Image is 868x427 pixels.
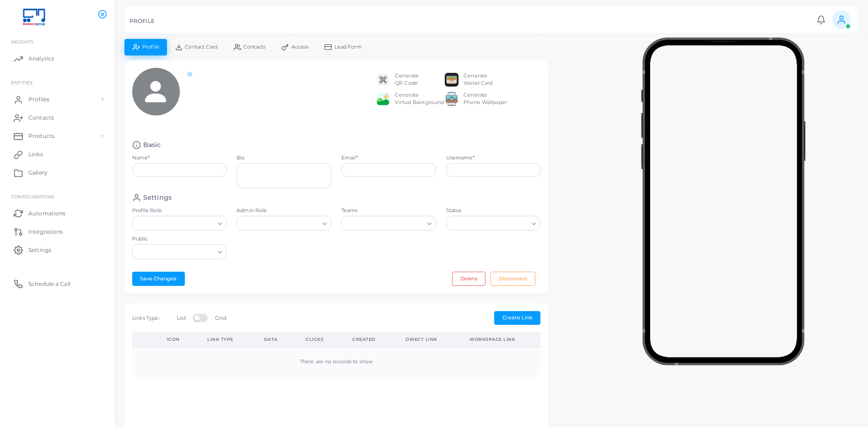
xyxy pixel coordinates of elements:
h5: PROFILE [129,18,155,24]
a: Products [7,127,108,145]
span: Access [291,44,309,49]
div: Generate Phone Wallpaper [464,92,507,106]
span: Analytics [28,55,54,63]
span: Configurations [11,194,54,199]
a: Automations [7,204,108,222]
label: Public [132,235,227,243]
span: Automations [28,209,65,218]
button: Delete [452,272,485,285]
div: Created [352,336,385,343]
input: Search for option [450,219,528,229]
a: Settings [7,241,108,259]
span: Contacts [28,114,54,122]
a: Analytics [7,49,108,68]
h4: Settings [143,193,172,202]
span: Integrations [28,228,63,236]
label: Profile Role [132,207,227,214]
img: 522fc3d1c3555ff804a1a379a540d0107ed87845162a92721bf5e2ebbcc3ae6c.png [445,92,458,106]
div: Search for option [446,216,541,230]
span: Schedule a Call [28,280,70,288]
a: Profiles [7,90,108,109]
div: Generate QR Code [395,72,419,87]
span: INSIGHTS [11,39,33,44]
span: Profiles [28,95,49,104]
a: Gallery [7,164,108,182]
div: Data [264,336,286,343]
span: Profile [142,44,159,49]
label: Bio [237,154,331,162]
button: Save Changes [132,272,185,285]
button: Create Link [494,311,540,325]
button: Disconnect [491,272,535,285]
h4: Basic [143,141,161,149]
div: Clicks [306,336,332,343]
input: Search for option [343,219,424,229]
div: Search for option [237,216,331,230]
div: Icon [167,336,188,343]
label: Email [341,154,358,162]
input: Search for option [136,247,215,257]
div: There are no records to show [142,358,531,366]
span: Products [28,132,54,140]
label: Teams [341,207,436,214]
a: Contacts [7,109,108,127]
a: Links [7,145,108,164]
span: Settings [28,246,51,254]
div: Search for option [341,216,436,230]
img: phone-mock.b55596b7.png [641,38,805,365]
label: Admin Role [237,207,331,214]
span: ENTITIES [11,80,32,85]
div: Workspace Link [469,336,530,343]
div: Search for option [132,244,227,259]
label: Username [446,154,474,162]
div: Link Type [207,336,244,343]
label: Name [132,154,150,162]
th: Action [132,333,157,347]
div: Direct Link [405,336,449,343]
span: Lead Form [334,44,362,49]
div: Generate Virtual Background [395,92,444,106]
span: Create Link [502,314,533,321]
img: qr2.png [376,73,390,87]
div: Search for option [132,216,227,230]
input: Search for option [136,219,215,229]
img: apple-wallet.png [445,73,458,87]
a: Schedule a Call [7,274,108,293]
img: e64e04433dee680bcc62d3a6779a8f701ecaf3be228fb80ea91b313d80e16e10.png [376,92,390,106]
div: Generate Wallet Card [464,72,492,87]
span: Links Type: [132,315,160,321]
img: logo [8,9,59,26]
span: Contact Card [185,44,217,49]
label: Grid [215,315,226,322]
span: Gallery [28,169,48,177]
span: Links [28,150,43,159]
label: List [177,315,185,322]
span: Contacts [243,44,265,49]
a: @ [187,71,192,77]
a: Integrations [7,222,108,241]
label: Status [446,207,541,214]
input: Search for option [241,219,319,229]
